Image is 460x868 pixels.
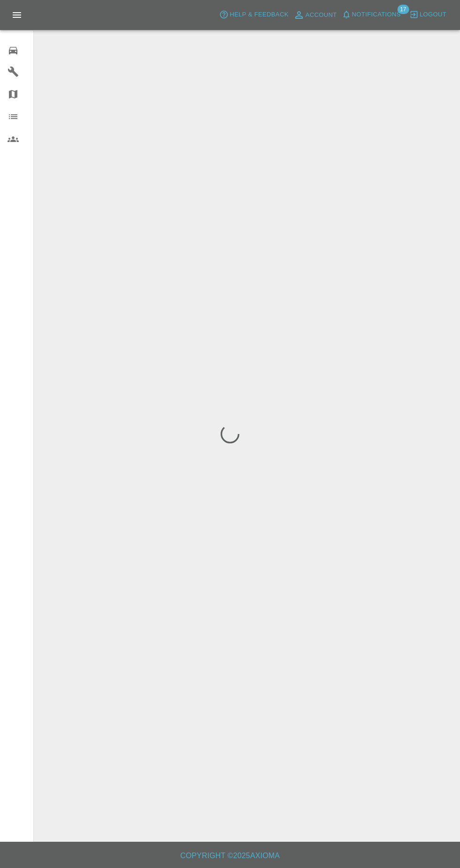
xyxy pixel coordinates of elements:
span: Account [306,10,337,21]
h6: Copyright © 2025 Axioma [8,849,452,862]
button: Notifications [339,7,403,22]
button: Help & Feedback [217,7,291,22]
span: Notifications [352,9,401,20]
span: Help & Feedback [230,9,288,20]
button: Logout [407,7,449,22]
span: 17 [397,5,409,14]
a: Account [291,7,339,22]
span: Logout [420,9,446,20]
button: Open drawer [6,4,28,26]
